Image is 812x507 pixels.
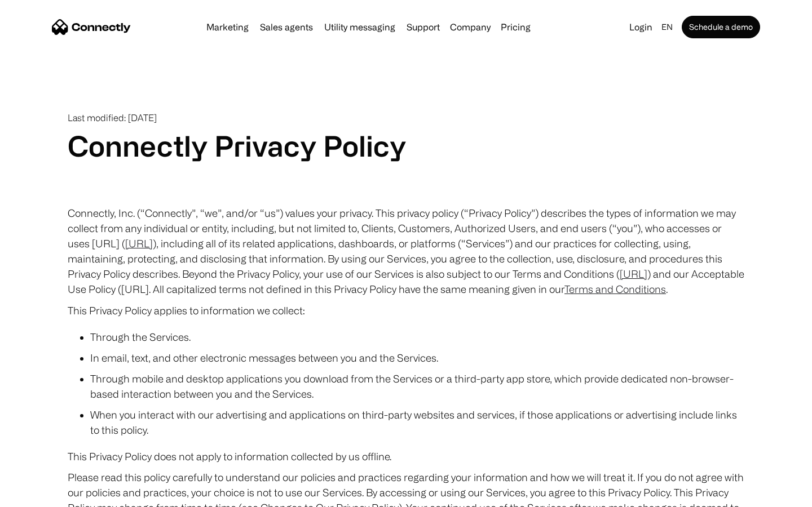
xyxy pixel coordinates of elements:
[661,19,673,35] div: en
[90,350,744,366] li: In email, text, and other electronic messages between you and the Services.
[564,283,666,295] a: Terms and Conditions
[68,206,744,297] p: Connectly, Inc. (“Connectly”, “we”, and/or “us”) values your privacy. This privacy policy (“Priva...
[320,23,400,32] a: Utility messaging
[68,449,744,464] p: This Privacy Policy does not apply to information collected by us offline.
[496,23,535,32] a: Pricing
[68,113,744,123] p: Last modified: [DATE]
[620,268,647,279] a: [URL]
[90,371,744,402] li: Through mobile and desktop applications you download from the Services or a third-party app store...
[450,19,491,35] div: Company
[125,238,153,249] a: [URL]
[682,16,760,38] a: Schedule a demo
[68,303,744,318] p: This Privacy Policy applies to information we collect:
[68,163,744,179] p: ‍
[68,129,744,163] h1: Connectly Privacy Policy
[23,487,68,503] ul: Language list
[68,184,744,200] p: ‍
[625,19,657,35] a: Login
[90,407,744,438] li: When you interact with our advertising and applications on third-party websites and services, if ...
[402,23,444,32] a: Support
[11,486,68,503] aside: Language selected: English
[90,330,744,345] li: Through the Services.
[202,23,253,32] a: Marketing
[255,23,317,32] a: Sales agents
